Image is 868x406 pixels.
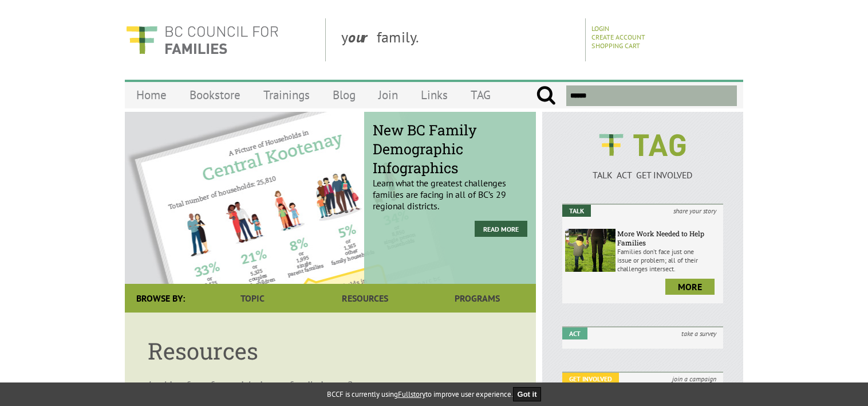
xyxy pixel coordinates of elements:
[536,85,556,106] input: Submit
[674,327,723,339] i: take a survey
[617,229,720,247] h6: More Work Needed to Help Families
[591,123,694,167] img: BCCF's TAG Logo
[475,221,527,237] a: Read more
[348,28,377,46] strong: our
[252,81,321,108] a: Trainings
[665,373,723,385] i: join a campaign
[666,205,723,217] i: share your story
[459,81,502,108] a: TAG
[125,18,279,61] img: BC Council for FAMILIES
[148,377,513,393] p: Looking for a few quick tips on family issues?
[332,18,586,61] div: y family.
[421,284,534,313] a: Programs
[562,158,723,181] a: TALK ACT GET INVOLVED
[617,247,720,273] p: Families don’t face just one issue or problem; all of their challenges intersect.
[148,335,513,366] h1: Resources
[321,81,367,108] a: Blog
[409,81,459,108] a: Links
[373,120,527,177] span: New BC Family Demographic Infographics
[367,81,409,108] a: Join
[125,284,196,313] div: Browse By:
[125,81,178,108] a: Home
[591,33,645,41] a: Create Account
[513,387,542,401] button: Got it
[178,81,252,108] a: Bookstore
[562,169,723,181] p: TALK ACT GET INVOLVED
[196,284,309,313] a: Topic
[398,389,425,399] a: Fullstory
[665,279,715,295] a: more
[562,205,591,217] em: Talk
[591,41,640,50] a: Shopping Cart
[562,373,619,385] em: Get Involved
[562,327,587,339] em: Act
[309,284,421,313] a: Resources
[591,24,609,33] a: Login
